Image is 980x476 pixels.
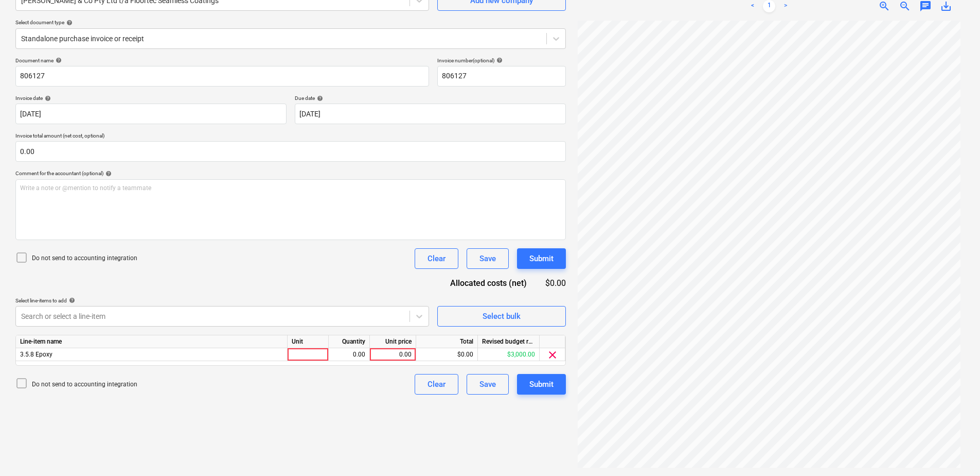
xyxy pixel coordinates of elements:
div: Document name [15,57,429,64]
div: Save [479,252,496,265]
iframe: Chat Widget [929,427,980,476]
div: Select document type [15,19,566,26]
div: 0.00 [374,348,412,361]
p: Do not send to accounting integration [32,380,137,389]
div: Select line-items to add [15,297,429,304]
div: $3,000.00 [478,348,540,361]
span: help [494,57,503,63]
div: $0.00 [416,348,478,361]
button: Clear [415,248,458,269]
div: Allocated costs (net) [432,277,543,289]
div: Quantity [329,335,370,348]
p: Do not send to accounting integration [32,254,137,263]
button: Save [467,374,509,395]
div: Clear [427,378,446,391]
div: $0.00 [543,277,566,289]
span: help [43,95,51,101]
div: Comment for the accountant (optional) [15,170,566,177]
input: Invoice number [437,66,566,87]
span: help [315,95,323,101]
span: 3.5.8 Epoxy [20,351,52,358]
span: help [54,57,62,63]
div: Select bulk [483,310,521,323]
button: Submit [517,248,566,269]
div: Clear [427,252,446,265]
div: Invoice date [15,95,287,101]
div: Total [416,335,478,348]
input: Invoice total amount (net cost, optional) [15,141,566,162]
div: Submit [529,252,554,265]
div: Unit price [370,335,416,348]
span: help [64,20,73,26]
div: Submit [529,378,554,391]
button: Save [467,248,509,269]
span: help [67,297,75,303]
div: Line-item name [16,335,288,348]
div: Unit [288,335,329,348]
div: Invoice number (optional) [437,57,566,64]
input: Invoice date not specified [15,104,287,124]
input: Due date not specified [295,104,566,124]
div: Revised budget remaining [478,335,540,348]
span: help [103,171,112,177]
input: Document name [15,66,429,87]
button: Submit [517,374,566,395]
button: Clear [415,374,458,395]
p: Invoice total amount (net cost, optional) [15,132,566,141]
span: clear [546,349,559,361]
div: Due date [295,95,566,101]
button: Select bulk [437,306,566,327]
div: Save [479,378,496,391]
div: 0.00 [333,348,365,361]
